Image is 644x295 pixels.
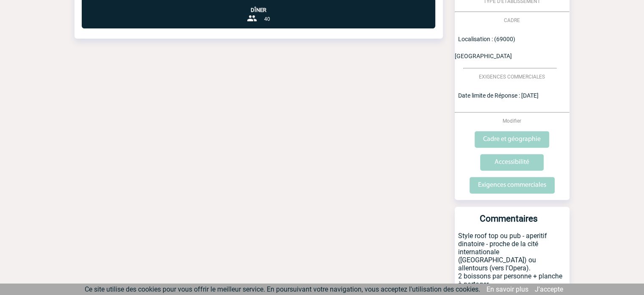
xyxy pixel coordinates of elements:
[479,74,545,80] span: EXIGENCES COMMERCIALES
[85,285,480,293] span: Ce site utilise des cookies pour vous offrir le meilleur service. En poursuivant votre navigation...
[247,13,257,23] img: group-24-px-b.png
[475,131,549,148] input: Cadre et géographie
[470,177,555,194] input: Exigences commerciales
[504,17,520,23] span: CADRE
[264,16,270,22] span: 40
[486,285,528,293] a: En savoir plus
[458,92,539,99] span: Date limite de Réponse : [DATE]
[535,285,563,293] a: J'accepte
[458,214,559,232] h3: Commentaires
[455,36,515,59] span: Localisation : (69000) [GEOGRAPHIC_DATA]
[503,118,521,124] span: Modifier
[480,154,544,171] input: Accessibilité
